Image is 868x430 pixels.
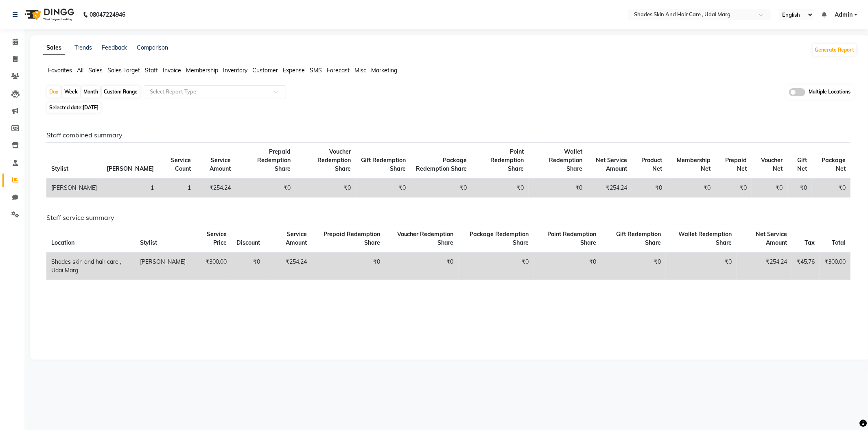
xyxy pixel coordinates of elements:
[88,67,103,74] span: Sales
[822,156,846,172] span: Package Net
[601,252,666,280] td: ₹0
[832,239,846,246] span: Total
[371,67,397,74] span: Marketing
[83,104,98,111] span: [DATE]
[265,252,312,280] td: ₹254.24
[725,156,747,172] span: Prepaid Net
[21,3,77,26] img: logo
[210,156,231,172] span: Service Amount
[596,156,627,172] span: Net Service Amount
[159,178,196,198] td: 1
[47,86,61,98] div: Day
[470,230,529,246] span: Package Redemption Share
[46,252,135,280] td: Shades skin and hair care , Udai Marg
[809,88,851,96] span: Multiple Locations
[207,230,227,246] span: Service Price
[356,178,411,198] td: ₹0
[715,178,752,198] td: ₹0
[257,148,291,172] span: Prepaid Redemption Share
[107,67,140,74] span: Sales Target
[642,156,662,172] span: Product Net
[286,230,307,246] span: Service Amount
[756,230,787,246] span: Net Service Amount
[135,252,190,280] td: [PERSON_NAME]
[295,178,356,198] td: ₹0
[283,67,305,74] span: Expense
[835,11,853,19] span: Admin
[81,86,100,98] div: Month
[46,214,851,222] h6: Staff service summary
[490,148,524,172] span: Point Redemption Share
[145,67,158,74] span: Staff
[813,44,856,56] button: Generate Report
[252,67,278,74] span: Customer
[232,252,265,280] td: ₹0
[137,44,168,51] a: Comparison
[677,156,711,172] span: Membership Net
[51,239,74,246] span: Location
[820,252,851,280] td: ₹300.00
[666,252,737,280] td: ₹0
[792,252,820,280] td: ₹45.76
[788,178,812,198] td: ₹0
[797,156,807,172] span: Gift Net
[140,239,157,246] span: Stylist
[459,252,534,280] td: ₹0
[667,178,716,198] td: ₹0
[46,131,851,139] h6: Staff combined summary
[186,67,218,74] span: Membership
[805,239,815,246] span: Tax
[616,230,661,246] span: Gift Redemption Share
[163,67,181,74] span: Invoice
[529,178,587,198] td: ₹0
[102,44,127,51] a: Feedback
[737,252,792,280] td: ₹254.24
[354,67,366,74] span: Misc
[385,252,459,280] td: ₹0
[74,44,92,51] a: Trends
[223,67,247,74] span: Inventory
[472,178,529,198] td: ₹0
[361,156,406,172] span: Gift Redemption Share
[77,67,83,74] span: All
[48,67,72,74] span: Favorites
[51,165,68,172] span: Stylist
[632,178,667,198] td: ₹0
[547,230,596,246] span: Point Redemption Share
[90,3,125,26] b: 08047224946
[196,178,236,198] td: ₹254.24
[47,102,101,113] span: Selected date:
[312,252,385,280] td: ₹0
[46,178,102,198] td: [PERSON_NAME]
[533,252,601,280] td: ₹0
[102,86,140,98] div: Custom Range
[62,86,80,98] div: Week
[190,252,232,280] td: ₹300.00
[43,41,65,55] a: Sales
[171,156,191,172] span: Service Count
[587,178,632,198] td: ₹254.24
[761,156,783,172] span: Voucher Net
[397,230,454,246] span: Voucher Redemption Share
[324,230,380,246] span: Prepaid Redemption Share
[310,67,322,74] span: SMS
[317,148,351,172] span: Voucher Redemption Share
[102,178,159,198] td: 1
[411,178,472,198] td: ₹0
[812,178,851,198] td: ₹0
[236,178,296,198] td: ₹0
[549,148,582,172] span: Wallet Redemption Share
[236,239,260,246] span: Discount
[752,178,788,198] td: ₹0
[107,165,154,172] span: [PERSON_NAME]
[678,230,732,246] span: Wallet Redemption Share
[327,67,350,74] span: Forecast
